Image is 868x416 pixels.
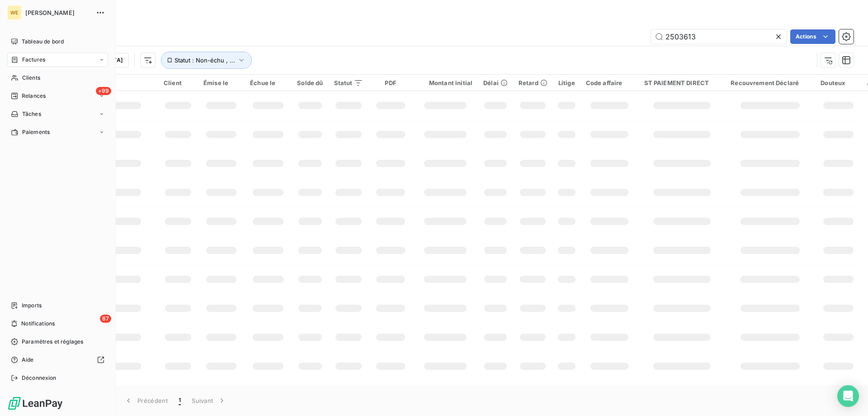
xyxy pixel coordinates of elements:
[483,79,508,86] div: Délai
[22,356,34,364] span: Aide
[7,396,63,411] img: Logo LeanPay
[644,79,720,86] div: ST PAIEMENT DIRECT
[790,29,835,44] button: Actions
[418,79,472,86] div: Montant initial
[374,79,407,86] div: PDF
[118,391,173,410] button: Précédent
[250,79,286,86] div: Échue le
[22,374,57,382] span: Déconnexion
[22,110,41,118] span: Tâches
[519,79,547,86] div: Retard
[175,57,235,64] span: Statut : Non-échu , ...
[7,5,22,20] div: WE
[22,301,42,310] span: Imports
[186,391,232,410] button: Suivant
[837,385,859,407] div: Open Intercom Messenger
[203,79,239,86] div: Émise le
[297,79,323,86] div: Solde dû
[7,353,108,367] a: Aide
[96,87,111,95] span: +99
[821,79,856,86] div: Douteux
[22,56,45,64] span: Factures
[22,128,50,136] span: Paiements
[586,79,633,86] div: Code affaire
[22,74,40,82] span: Clients
[22,38,64,46] span: Tableau de bord
[161,52,252,69] button: Statut : Non-échu , ...
[651,29,787,44] input: Rechercher
[558,79,575,86] div: Litige
[21,320,55,328] span: Notifications
[334,79,363,86] div: Statut
[100,315,111,323] span: 87
[164,79,193,86] div: Client
[22,338,83,346] span: Paramètres et réglages
[22,92,46,100] span: Relances
[25,9,90,16] span: [PERSON_NAME]
[731,79,810,86] div: Recouvrement Déclaré
[173,391,186,410] button: 1
[179,396,181,405] span: 1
